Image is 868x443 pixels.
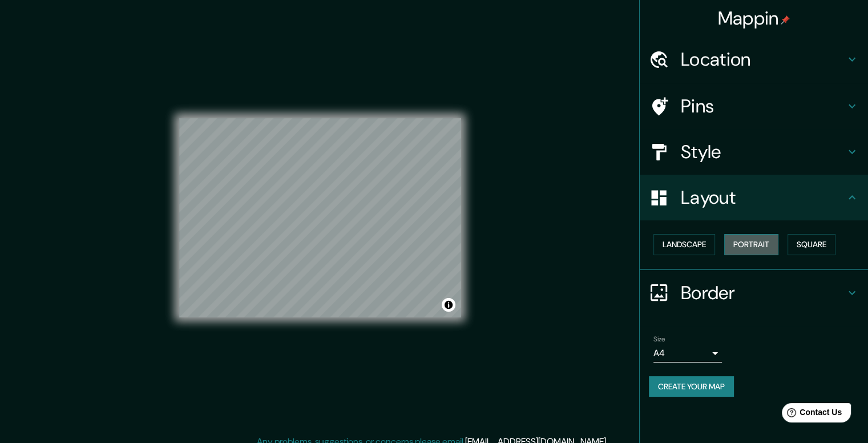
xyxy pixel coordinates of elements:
[781,15,790,25] img: pin-icon.png
[649,376,734,397] button: Create your map
[653,234,715,255] button: Landscape
[718,7,790,30] h4: Mappin
[788,234,835,255] button: Square
[640,37,868,82] div: Location
[681,281,845,304] h4: Border
[681,48,845,71] h4: Location
[640,175,868,220] div: Layout
[442,298,455,312] button: Toggle attribution
[681,95,845,118] h4: Pins
[681,140,845,163] h4: Style
[724,234,778,255] button: Portrait
[640,129,868,175] div: Style
[681,186,845,209] h4: Layout
[640,270,868,316] div: Border
[653,344,722,363] div: A4
[640,83,868,129] div: Pins
[653,334,665,344] label: Size
[766,398,855,430] iframe: Help widget launcher
[179,118,461,317] canvas: Map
